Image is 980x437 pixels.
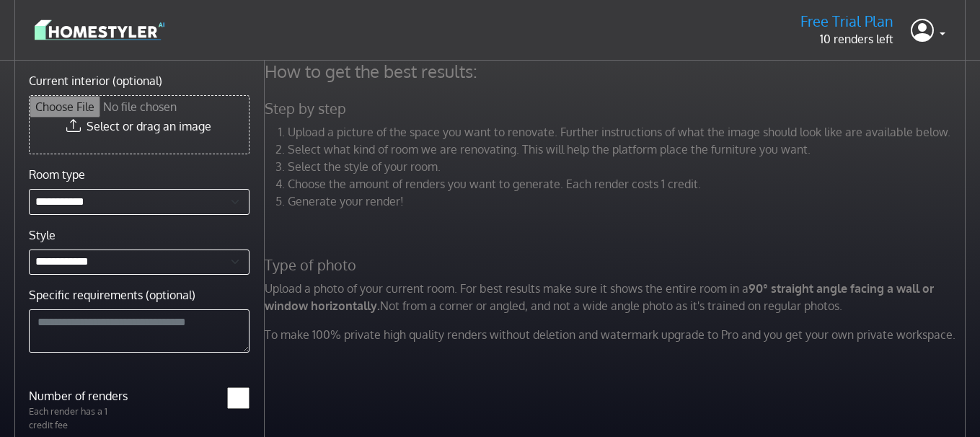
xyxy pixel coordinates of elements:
[29,72,162,89] label: Current interior (optional)
[256,256,978,274] h5: Type of photo
[35,17,164,43] img: logo-3de290ba35641baa71223ecac5eacb59cb85b4c7fdf211dc9aaecaaee71ea2f8.svg
[288,175,969,193] li: Choose the amount of renders you want to generate. Each render costs 1 credit.
[20,387,139,405] label: Number of renders
[288,141,969,158] li: Select what kind of room we are renovating. This will help the platform place the furniture you w...
[256,326,978,343] p: To make 100% private high quality renders without deletion and watermark upgrade to Pro and you g...
[256,61,978,82] h4: How to get the best results:
[265,281,934,313] strong: 90° straight angle facing a wall or window horizontally.
[288,123,969,141] li: Upload a picture of the space you want to renovate. Further instructions of what the image should...
[288,158,969,175] li: Select the style of your room.
[800,12,893,30] h5: Free Trial Plan
[800,30,893,48] p: 10 renders left
[29,166,85,183] label: Room type
[20,405,139,432] p: Each render has a 1 credit fee
[29,226,56,244] label: Style
[256,280,978,314] p: Upload a photo of your current room. For best results make sure it shows the entire room in a Not...
[256,100,978,118] h5: Step by step
[29,286,195,304] label: Specific requirements (optional)
[288,193,969,210] li: Generate your render!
